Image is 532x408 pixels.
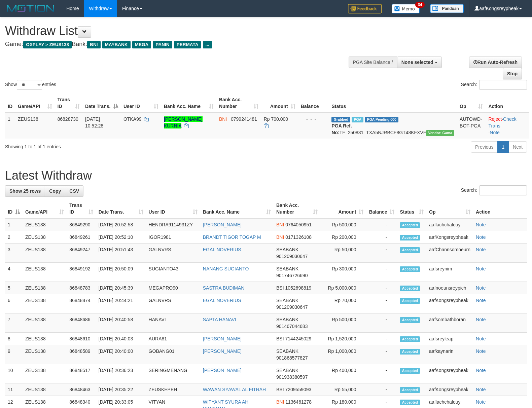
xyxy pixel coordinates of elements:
th: User ID: activate to sort column ascending [121,94,161,113]
input: Search: [479,185,527,195]
td: ZEUS138 [23,345,67,364]
a: SAPTA HANAVI [203,317,236,322]
td: [DATE] 20:40:00 [96,345,146,364]
span: Accepted [400,222,420,228]
th: Status [329,94,457,113]
td: 4 [5,263,23,282]
td: [DATE] 20:40:58 [96,313,146,333]
td: HENDRA9114931ZY [146,218,200,231]
td: ZEUS138 [23,282,67,294]
td: 1 [5,218,23,231]
a: Note [476,266,486,271]
a: EGAL NOVERIUS [203,247,241,252]
td: ZEUSKEPEH [146,383,200,396]
span: SEABANK [276,266,298,271]
td: 2 [5,231,23,244]
td: ZEUS138 [23,383,67,396]
td: [DATE] 20:50:09 [96,263,146,282]
a: BRANDT TIGOR TOGAP M [203,234,261,240]
span: Accepted [400,235,420,240]
label: Show entries [5,80,56,90]
th: Status: activate to sort column ascending [397,199,426,218]
td: GALNVRS [146,244,200,263]
label: Search: [461,185,527,195]
td: aafsreynim [426,263,473,282]
td: 86848517 [67,364,96,383]
td: TF_250831_TXA5NJRBCF8GT48KFXVF [329,113,457,139]
td: 9 [5,345,23,364]
a: Note [476,387,486,392]
span: Rp 700.000 [264,116,288,122]
span: Accepted [400,247,420,253]
span: SEABANK [276,317,298,322]
span: Accepted [400,368,420,374]
a: SASTRA BUDIMAN [203,285,245,291]
a: Stop [503,68,522,79]
span: OTKA99 [123,116,142,122]
a: Note [490,130,500,135]
td: ZEUS138 [23,313,67,333]
td: - [366,383,397,396]
td: [DATE] 20:35:22 [96,383,146,396]
select: Showentries [17,80,42,90]
span: Copy 7209559093 to clipboard [285,387,311,392]
td: 86849247 [67,244,96,263]
th: Balance [298,94,329,113]
span: BNI [276,222,284,227]
th: Action [473,199,527,218]
td: aafKongsreypheak [426,364,473,383]
a: [PERSON_NAME] [203,336,242,341]
span: BSI [276,336,284,341]
span: Marked by aafsreyleap [352,117,363,122]
td: 7 [5,313,23,333]
th: Amount: activate to sort column ascending [320,199,366,218]
span: MEGA [132,41,151,48]
img: MOTION_logo.png [5,3,56,13]
span: PERMATA [174,41,201,48]
a: NANANG SUGIANTO [203,266,249,271]
span: Copy 1136461278 to clipboard [285,399,312,405]
span: Show 25 rows [9,188,41,194]
a: Note [476,368,486,373]
td: AURA81 [146,333,200,345]
span: Copy 901209030647 to clipboard [276,304,308,310]
th: Bank Acc. Number: activate to sort column ascending [274,199,320,218]
span: SEABANK [276,348,298,354]
span: Copy 901467044683 to clipboard [276,324,308,329]
div: - - - [301,116,326,122]
td: 86848783 [67,282,96,294]
b: PGA Ref. No: [331,123,352,135]
a: 1 [497,141,509,153]
td: Rp 500,000 [320,313,366,333]
td: MEGAPRO90 [146,282,200,294]
span: Copy 901209030647 to clipboard [276,254,308,259]
span: Accepted [400,317,420,323]
td: Rp 400,000 [320,364,366,383]
th: Balance: activate to sort column ascending [366,199,397,218]
td: [DATE] 20:40:03 [96,333,146,345]
span: Grabbed [331,117,350,122]
span: Copy 0799241481 to clipboard [231,116,257,122]
span: SEABANK [276,247,298,252]
td: - [366,294,397,313]
img: panduan.png [430,4,464,13]
th: ID [5,94,15,113]
span: Copy 901746726690 to clipboard [276,273,308,278]
th: Game/API: activate to sort column ascending [23,199,67,218]
td: [DATE] 20:44:21 [96,294,146,313]
a: Copy [45,185,65,197]
a: Note [476,285,486,291]
td: aafnoeunsreypich [426,282,473,294]
h1: Withdraw List [5,24,348,38]
th: Trans ID: activate to sort column ascending [67,199,96,218]
span: Accepted [400,349,420,355]
td: aafChannsomoeurn [426,244,473,263]
th: Bank Acc. Number: activate to sort column ascending [216,94,261,113]
td: ZEUS138 [23,364,67,383]
span: PANIN [153,41,172,48]
a: Note [476,317,486,322]
a: Run Auto-Refresh [469,57,522,68]
th: Op: activate to sort column ascending [426,199,473,218]
span: ... [203,41,212,48]
td: Rp 55,000 [320,383,366,396]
